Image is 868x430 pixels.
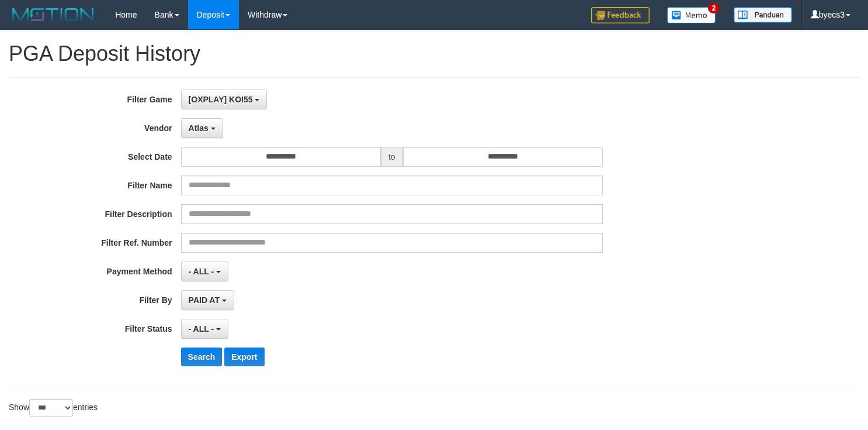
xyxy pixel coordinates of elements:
[9,42,859,66] h1: PGA Deposit History
[189,95,253,104] span: [OXPLAY] KOI55
[189,324,214,333] span: - ALL -
[181,348,223,366] button: Search
[224,348,264,366] button: Export
[667,7,716,23] img: Button%20Memo.svg
[189,267,214,276] span: - ALL -
[29,399,73,417] select: Showentries
[9,6,98,23] img: MOTION_logo.png
[591,7,650,23] img: Feedback.jpg
[708,3,720,13] span: 2
[734,7,792,23] img: panduan.png
[381,147,403,167] span: to
[181,290,234,310] button: PAID AT
[181,319,228,339] button: - ALL -
[9,399,98,417] label: Show entries
[181,118,223,138] button: Atlas
[189,123,209,133] span: Atlas
[189,295,220,305] span: PAID AT
[181,90,268,109] button: [OXPLAY] KOI55
[181,262,228,281] button: - ALL -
